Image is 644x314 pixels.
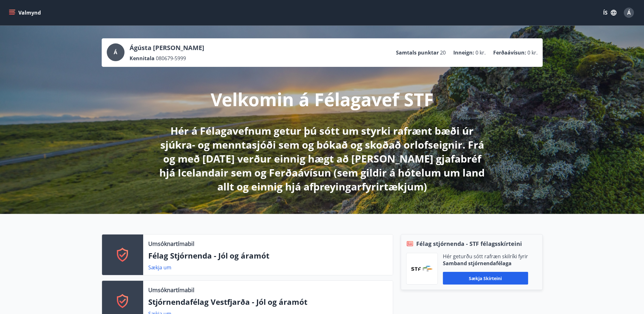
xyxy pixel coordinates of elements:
p: Hér geturðu sótt rafræn skilríki fyrir [443,253,528,260]
p: Stjórnendafélag Vestfjarða - Jól og áramót [148,297,388,307]
img: vjCaq2fThgY3EUYqSgpjEiBg6WP39ov69hlhuPVN.png [411,266,433,272]
p: Umsóknartímabil [148,286,194,294]
span: Á [627,9,631,16]
a: Sækja um [148,264,171,271]
button: Á [621,5,636,20]
p: Félag Stjórnenda - Jól og áramót [148,250,388,261]
button: menu [8,7,43,18]
span: 20 [440,49,446,56]
p: Umsóknartímabil [148,240,194,248]
p: Samband stjórnendafélaga [443,260,528,267]
button: ÍS [600,7,620,18]
span: Félag stjórnenda - STF félagsskírteini [416,240,522,248]
p: Inneign : [453,49,474,56]
p: Kennitala [130,55,155,62]
span: 0 kr. [475,49,486,56]
span: Á [114,49,117,56]
p: Hér á Félagavefnum getur þú sótt um styrki rafrænt bæði úr sjúkra- og menntasjóði sem og bókað og... [155,124,489,194]
p: Ferðaávísun : [493,49,526,56]
p: Velkomin á Félagavef STF [211,87,434,111]
span: 0 kr. [527,49,538,56]
button: Sækja skírteini [443,272,528,285]
span: 080679-5999 [156,55,186,62]
p: Samtals punktar [396,49,439,56]
p: Ágústa [PERSON_NAME] [130,43,204,52]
